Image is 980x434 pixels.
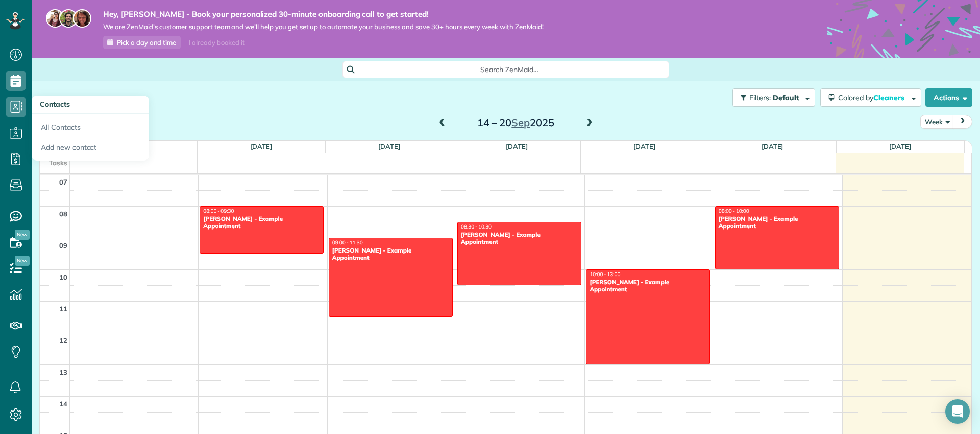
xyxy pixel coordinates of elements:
[203,208,234,214] span: 08:00 - 09:30
[820,88,921,107] button: Colored byCleaners
[762,142,783,150] a: [DATE]
[46,9,64,28] img: maria-72a9807cf96188c08ef61303f053569d2e2a8a1cde33d635c8a3ac13582a053d.jpg
[15,230,30,240] span: New
[32,138,149,161] a: Add new contact
[59,400,67,408] span: 14
[732,88,815,107] button: Filters: Default
[889,142,911,150] a: [DATE]
[590,271,620,278] span: 10:00 - 13:00
[945,399,970,424] div: Open Intercom Messenger
[332,247,450,262] div: [PERSON_NAME] - Example Appointment
[59,368,67,376] span: 13
[452,117,579,128] h2: 14 – 20 2025
[59,241,67,249] span: 09
[103,36,181,49] a: Pick a day and time
[589,279,707,293] div: [PERSON_NAME] - Example Appointment
[59,9,78,28] img: jorge-587dff0eeaa6aab1f244e6dc62b8924c3b6ad411094392a53c71c6c4a576187d.jpg
[953,115,972,128] button: next
[103,22,544,31] span: We are ZenMaid’s customer support team and we’ll help you get set up to automate your business an...
[633,142,655,150] a: [DATE]
[59,210,67,218] span: 08
[183,36,251,49] div: I already booked it
[40,100,70,109] span: Contacts
[461,223,492,230] span: 08:30 - 10:30
[117,38,176,47] span: Pick a day and time
[49,158,67,167] span: Tasks
[925,88,972,107] button: Actions
[59,336,67,345] span: 12
[59,273,67,281] span: 10
[203,215,321,230] div: [PERSON_NAME] - Example Appointment
[773,93,800,102] span: Default
[103,9,544,19] strong: Hey, [PERSON_NAME] - Book your personalized 30-minute onboarding call to get started!
[378,142,400,150] a: [DATE]
[838,93,908,102] span: Colored by
[32,114,149,138] a: All Contacts
[719,208,749,214] span: 08:00 - 10:00
[59,305,67,313] span: 11
[511,116,530,129] span: Sep
[251,142,273,150] a: [DATE]
[727,88,815,107] a: Filters: Default
[920,115,954,128] button: Week
[460,231,578,246] div: [PERSON_NAME] - Example Appointment
[15,256,30,266] span: New
[718,215,836,230] div: [PERSON_NAME] - Example Appointment
[73,9,91,28] img: michelle-19f622bdf1676172e81f8f8fba1fb50e276960ebfe0243fe18214015130c80e4.jpg
[506,142,528,150] a: [DATE]
[332,239,363,246] span: 09:00 - 11:30
[59,178,67,186] span: 07
[749,93,771,102] span: Filters:
[873,93,906,102] span: Cleaners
